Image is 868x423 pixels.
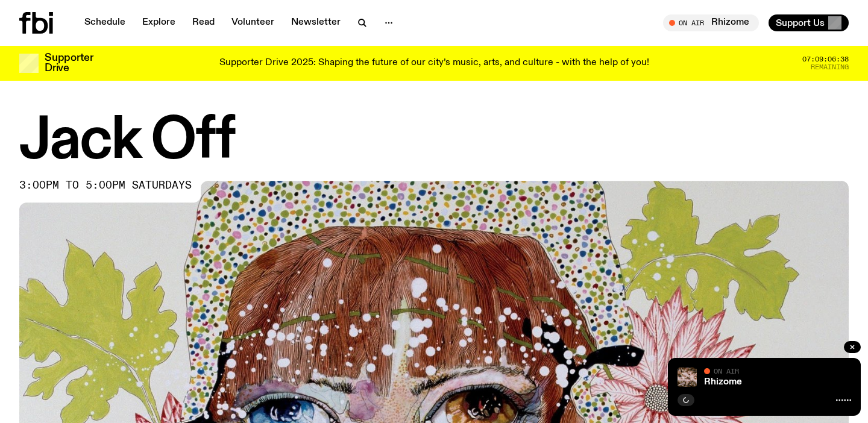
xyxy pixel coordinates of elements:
[135,14,183,31] a: Explore
[678,368,697,387] img: A close up picture of a bunch of ginger roots. Yellow squiggles with arrows, hearts and dots are ...
[776,17,825,28] span: Support Us
[714,367,739,375] span: On Air
[19,181,192,190] span: 3:00pm to 5:00pm saturdays
[704,377,742,387] a: Rhizome
[77,14,133,31] a: Schedule
[769,14,849,31] button: Support Us
[284,14,348,31] a: Newsletter
[224,14,281,31] a: Volunteer
[811,64,849,70] span: Remaining
[802,56,849,63] span: 07:09:06:38
[219,58,649,69] p: Supporter Drive 2025: Shaping the future of our city’s music, arts, and culture - with the help o...
[45,53,93,74] h3: Supporter Drive
[185,14,222,31] a: Read
[663,14,759,31] button: On AirRhizome
[19,114,849,169] h1: Jack Off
